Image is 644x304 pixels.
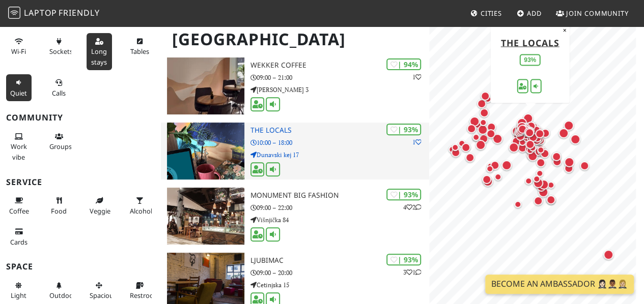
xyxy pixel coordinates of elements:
[451,148,464,161] div: Map marker
[250,268,429,278] p: 09:00 – 20:00
[24,7,57,18] span: Laptop
[514,201,526,213] div: Map marker
[529,144,541,157] div: Map marker
[537,146,549,159] div: Map marker
[533,175,545,188] div: Map marker
[386,124,421,135] div: | 93%
[552,4,633,22] a: Join Community
[564,157,578,171] div: Map marker
[250,150,429,160] p: Dunavski kej 17
[566,9,629,18] span: Join Community
[412,137,421,147] p: 1
[6,33,32,60] button: Wi-Fi
[514,129,526,141] div: Map marker
[8,5,100,22] a: LaptopFriendly LaptopFriendly
[525,146,537,158] div: Map marker
[482,175,495,188] div: Map marker
[536,170,548,182] div: Map marker
[516,132,529,145] div: Map marker
[386,254,421,265] div: | 93%
[161,123,429,179] a: The Locals | 93% 1 The Locals 10:00 – 18:00 Dunavski kej 17
[167,123,244,179] img: The Locals
[130,206,152,216] span: Alcohol
[480,119,492,131] div: Map marker
[59,7,99,18] span: Friendly
[6,18,155,27] h3: Productivity
[11,142,27,161] span: People working
[250,203,429,212] p: 09:00 – 22:00
[546,195,559,208] div: Map marker
[525,177,537,190] div: Map marker
[475,140,490,154] div: Map marker
[487,123,500,136] div: Map marker
[477,99,490,112] div: Map marker
[46,33,72,60] button: Sockets
[534,196,547,209] div: Map marker
[465,153,479,166] div: Map marker
[519,139,531,151] div: Map marker
[515,125,529,139] div: Map marker
[130,291,160,300] span: Restroom
[564,120,578,135] div: Map marker
[449,146,461,158] div: Map marker
[161,188,429,245] a: Monument Big Fashion | 93% 42 Monument Big Fashion 09:00 – 22:00 Višnjička 84
[523,113,537,128] div: Map marker
[517,122,531,136] div: Map marker
[250,256,429,265] h3: Ljubimac
[51,206,67,216] span: Food
[517,126,530,139] div: Map marker
[161,57,429,114] a: Wekker Coffee | 94% 1 Wekker Coffee 09:00 – 21:00 [PERSON_NAME] 3
[250,126,429,135] h3: The Locals
[486,129,499,142] div: Map marker
[469,116,484,131] div: Map marker
[250,215,429,225] p: Višnjička 84
[250,191,429,200] h3: Monument Big Fashion
[52,88,66,98] span: Video/audio calls
[481,92,494,105] div: Map marker
[250,280,429,290] p: Cetinjska 15
[49,291,76,300] span: Outdoor area
[49,47,73,56] span: Power sockets
[250,138,429,147] p: 10:00 – 18:00
[486,165,498,177] div: Map marker
[537,146,550,160] div: Map marker
[46,192,72,219] button: Food
[6,277,32,304] button: Light
[558,128,573,142] div: Map marker
[6,192,32,219] button: Coffee
[526,150,540,164] div: Map marker
[516,127,529,140] div: Map marker
[521,126,535,139] div: Map marker
[46,277,72,304] button: Outdoor
[533,178,547,192] div: Map marker
[487,163,499,175] div: Map marker
[466,4,506,22] a: Cities
[6,113,155,123] h3: Community
[6,223,32,250] button: Cards
[515,130,527,142] div: Map marker
[527,9,542,18] span: Add
[501,160,516,174] div: Map marker
[478,125,492,139] div: Map marker
[483,176,497,191] div: Map marker
[494,173,507,186] div: Map marker
[520,54,540,66] div: 93%
[6,262,155,271] h3: Space
[515,127,529,141] div: Map marker
[540,149,553,162] div: Map marker
[480,108,493,121] div: Map marker
[9,206,29,216] span: Coffee
[87,192,112,219] button: Veggie
[541,129,554,142] div: Map marker
[547,181,559,194] div: Map marker
[467,124,480,137] div: Map marker
[11,47,26,56] span: Stable Wi-Fi
[535,147,548,160] div: Map marker
[127,33,152,60] button: Tables
[484,96,496,108] div: Map marker
[167,188,244,245] img: Monument Big Fashion
[525,128,538,141] div: Map marker
[6,177,155,187] h3: Service
[501,36,559,48] a: The Locals
[526,121,540,135] div: Map marker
